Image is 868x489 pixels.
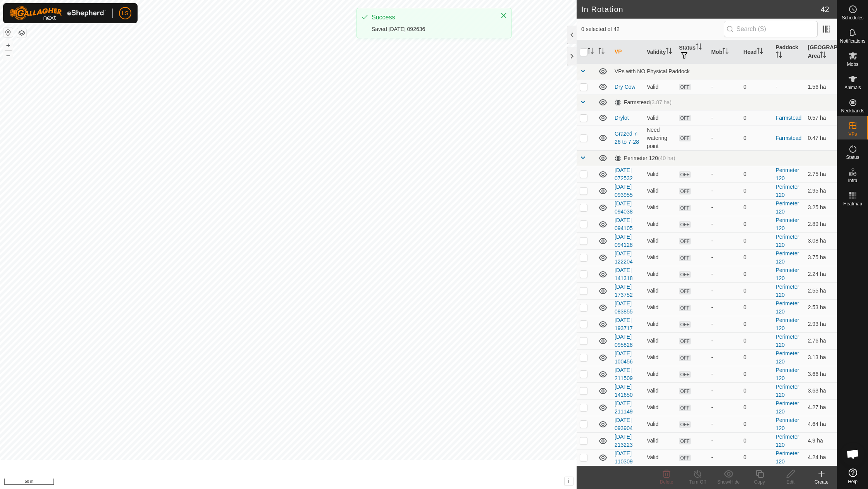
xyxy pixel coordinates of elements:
[587,49,594,55] p-sorticon: Activate to sort
[666,49,672,55] p-sorticon: Activate to sort
[840,39,865,43] span: Notifications
[679,288,691,294] span: OFF
[776,167,799,181] a: Perimeter 120
[741,232,773,249] td: 0
[679,135,691,141] span: OFF
[776,317,799,331] a: Perimeter 120
[744,479,775,486] div: Copy
[805,282,837,299] td: 2.55 ha
[372,25,493,33] div: Saved [DATE] 092636
[773,79,805,95] td: -
[776,450,799,465] a: Perimeter 120
[711,303,737,312] div: -
[848,132,857,136] span: VPs
[708,40,740,64] th: Mob
[844,85,861,90] span: Animals
[644,349,676,366] td: Valid
[644,199,676,216] td: Valid
[696,45,702,51] p-sorticon: Activate to sort
[679,438,691,444] span: OFF
[741,126,773,150] td: 0
[676,40,708,64] th: Status
[841,108,864,113] span: Neckbands
[711,237,737,245] div: -
[805,366,837,382] td: 3.66 ha
[805,266,837,282] td: 2.24 ha
[848,479,858,484] span: Help
[644,382,676,399] td: Valid
[644,449,676,466] td: Valid
[773,40,805,64] th: Paddock
[776,334,799,348] a: Perimeter 120
[741,332,773,349] td: 0
[711,220,737,228] div: -
[805,216,837,232] td: 2.89 ha
[615,317,633,331] a: [DATE] 193717
[776,217,799,231] a: Perimeter 120
[805,232,837,249] td: 3.08 ha
[615,217,633,231] a: [DATE] 094105
[711,270,737,278] div: -
[776,184,799,198] a: Perimeter 120
[741,282,773,299] td: 0
[776,115,802,121] a: Farmstead
[805,449,837,466] td: 4.24 ha
[615,234,633,248] a: [DATE] 094128
[776,384,799,398] a: Perimeter 120
[711,170,737,178] div: -
[679,171,691,178] span: OFF
[842,15,863,20] span: Schedules
[644,332,676,349] td: Valid
[820,53,826,59] p-sorticon: Activate to sort
[843,201,862,206] span: Heatmap
[682,479,713,486] div: Turn Off
[679,84,691,90] span: OFF
[775,479,806,486] div: Edit
[679,338,691,344] span: OFF
[741,79,773,95] td: 0
[498,10,509,21] button: Close
[805,382,837,399] td: 3.63 ha
[711,337,737,345] div: -
[122,9,128,17] span: LS
[679,421,691,428] span: OFF
[711,370,737,378] div: -
[679,205,691,211] span: OFF
[741,249,773,266] td: 0
[372,13,493,22] div: Success
[805,166,837,183] td: 2.75 ha
[741,416,773,432] td: 0
[741,110,773,126] td: 0
[3,28,13,37] button: Reset Map
[847,62,858,67] span: Mobs
[711,134,737,142] div: -
[598,49,604,55] p-sorticon: Activate to sort
[644,366,676,382] td: Valid
[615,184,633,198] a: [DATE] 093955
[722,49,728,55] p-sorticon: Activate to sort
[805,399,837,416] td: 4.27 ha
[741,432,773,449] td: 0
[724,21,818,37] input: Search (S)
[660,479,673,485] span: Delete
[741,449,773,466] td: 0
[805,199,837,216] td: 3.25 ha
[805,416,837,432] td: 4.64 ha
[741,399,773,416] td: 0
[615,155,675,162] div: Perimeter 120
[713,479,744,486] div: Show/Hide
[776,135,802,141] a: Farmstead
[711,453,737,461] div: -
[615,267,633,281] a: [DATE] 141318
[805,183,837,199] td: 2.95 ha
[711,403,737,412] div: -
[805,249,837,266] td: 3.75 ha
[776,234,799,248] a: Perimeter 120
[658,155,675,161] span: (40 ha)
[805,40,837,64] th: [GEOGRAPHIC_DATA] Area
[581,5,821,14] h2: In Rotation
[615,434,633,448] a: [DATE] 213223
[679,405,691,411] span: OFF
[615,167,633,181] a: [DATE] 072532
[258,479,287,486] a: Privacy Policy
